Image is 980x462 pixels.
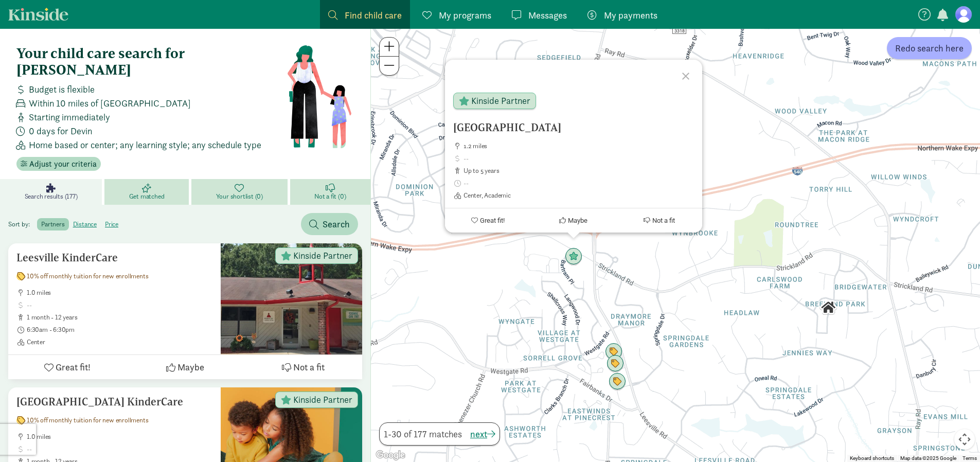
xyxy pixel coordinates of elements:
button: Map camera controls [954,429,975,450]
span: Great fit! [480,217,505,224]
span: Home based or center; any learning style; any schedule type [29,138,261,152]
button: Great fit! [445,208,531,233]
span: Budget is flexible [29,82,95,96]
span: Messages [528,8,567,22]
a: Not a fit (0) [290,179,371,205]
a: Get matched [104,179,191,205]
span: Adjust your criteria [29,158,97,170]
span: My programs [439,8,491,22]
button: Keyboard shortcuts [850,455,894,462]
div: Click to see details [815,295,841,321]
span: Redo search here [895,41,964,55]
button: Maybe [126,355,244,379]
button: Search [301,213,358,235]
span: 6:30am - 6:30pm [27,326,212,334]
span: Not a fit (0) [314,192,346,201]
span: Kinside Partner [293,395,352,404]
h4: Your child care search for [PERSON_NAME] [16,45,287,78]
button: Not a fit [244,355,362,379]
h5: [GEOGRAPHIC_DATA] KinderCare [16,396,212,408]
span: Maybe [177,360,204,374]
a: Terms (opens in new tab) [963,455,977,461]
span: Not a fit [293,360,325,374]
button: Maybe [531,208,617,233]
span: Find child care [345,8,402,22]
button: Great fit! [8,355,126,379]
a: Your shortlist (0) [191,179,290,205]
span: 10% off monthly tuition for new enrollments [27,416,148,424]
div: Click to see details [602,351,628,377]
label: distance [69,218,101,230]
span: Search [323,217,350,231]
span: Great fit! [56,360,91,374]
h5: [GEOGRAPHIC_DATA] [453,121,694,134]
div: Click to see details [601,339,627,365]
span: 10% off monthly tuition for new enrollments [27,272,148,280]
span: Your shortlist (0) [216,192,263,201]
span: Sort by: [8,220,35,228]
span: My payments [604,8,657,22]
div: Click to see details [561,244,586,270]
span: Starting immediately [29,110,110,124]
span: Maybe [568,217,587,224]
a: Kinside [8,8,68,21]
span: Kinside Partner [471,96,530,105]
span: 1.0 miles [27,433,212,441]
span: 1-30 of 177 matches [384,427,462,441]
a: Open this area in Google Maps (opens a new window) [373,449,407,462]
button: Not a fit [616,208,702,233]
span: 0 days for Devin [29,124,92,138]
span: 1.2 miles [464,142,694,150]
span: up to 5 years [464,167,694,175]
span: Map data ©2025 Google [900,455,956,461]
span: Not a fit [652,217,675,224]
div: Click to see details [604,369,630,395]
span: Get matched [129,192,165,201]
img: Google [373,449,407,462]
label: price [101,218,122,230]
h5: Leesville KinderCare [16,252,212,264]
span: Center [27,338,212,346]
span: Search results (177) [25,192,78,201]
span: Within 10 miles of [GEOGRAPHIC_DATA] [29,96,191,110]
button: Adjust your criteria [16,157,101,171]
button: next [470,427,495,441]
span: Kinside Partner [293,251,352,260]
button: Redo search here [887,37,972,59]
label: partners [37,218,68,230]
span: Center, Academic [464,191,694,200]
span: 1 month - 12 years [27,313,212,322]
span: 1.0 miles [27,289,212,297]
